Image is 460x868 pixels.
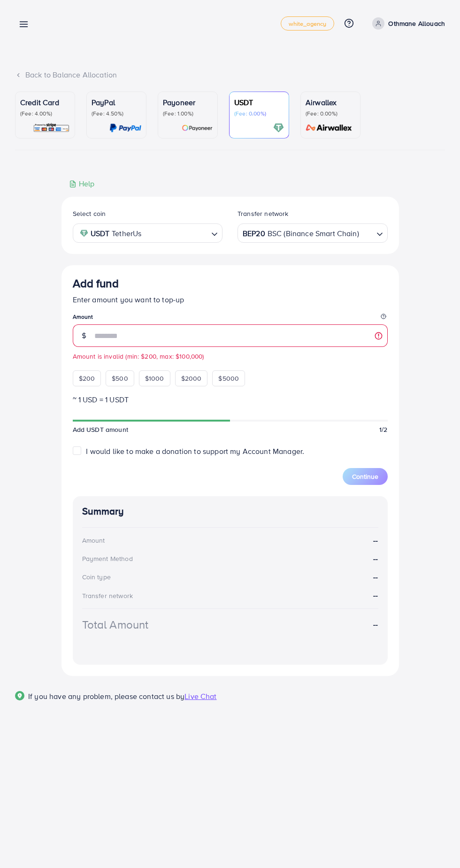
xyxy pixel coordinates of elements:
input: Search for option [360,226,373,240]
span: $500 [112,374,128,383]
strong: -- [373,572,378,583]
span: $1000 [145,374,164,383]
span: I would like to make a donation to support my Account Manager. [86,446,304,456]
div: Transfer network [82,591,133,600]
label: Transfer network [238,209,289,218]
div: Search for option [73,223,223,243]
strong: BEP20 [243,227,265,240]
div: Total Amount [82,616,149,633]
div: Help [69,178,95,189]
p: (Fee: 0.00%) [234,110,284,117]
a: white_agency [281,16,335,31]
span: $200 [79,374,95,383]
span: If you have any problem, please contact us by [28,691,184,701]
img: Popup guide [15,691,24,700]
span: $5000 [218,374,239,383]
p: Airwallex [306,97,355,108]
span: Add USDT amount [73,425,128,434]
span: TetherUs [112,227,141,240]
p: ~ 1 USD = 1 USDT [73,394,388,405]
span: BSC (Binance Smart Chain) [268,227,359,240]
strong: -- [373,553,378,564]
p: Othmane Allouach [388,18,445,29]
strong: -- [373,619,378,630]
div: Payment Method [82,554,133,563]
img: card [182,123,213,133]
div: Coin type [82,572,111,582]
p: (Fee: 4.00%) [20,110,70,117]
div: Amount [82,536,105,545]
p: Enter amount you want to top-up [73,294,388,305]
input: Search for option [144,226,207,240]
span: white_agency [289,21,327,27]
p: PayPal [92,97,141,108]
h4: Summary [82,506,378,517]
span: Continue [352,472,378,481]
span: $2000 [181,374,202,383]
h3: Add fund [73,277,119,290]
img: coin [80,229,88,238]
p: Credit Card [20,97,70,108]
label: Select coin [73,209,106,218]
span: Live Chat [184,691,216,701]
div: Back to Balance Allocation [15,69,445,80]
iframe: Chat [420,826,453,861]
p: (Fee: 0.00%) [306,110,355,117]
div: Search for option [238,223,388,243]
legend: Amount [73,313,388,324]
img: card [273,123,284,133]
img: card [303,123,355,133]
button: Continue [343,468,388,485]
a: Othmane Allouach [368,17,445,30]
img: card [109,123,141,133]
span: 1/2 [379,425,387,434]
p: (Fee: 4.50%) [92,110,141,117]
img: card [33,123,70,133]
small: Amount is invalid (min: $200, max: $100,000) [73,352,388,361]
p: USDT [234,97,284,108]
p: (Fee: 1.00%) [163,110,213,117]
p: Payoneer [163,97,213,108]
strong: USDT [91,227,110,240]
strong: -- [373,535,378,546]
strong: -- [373,590,378,600]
